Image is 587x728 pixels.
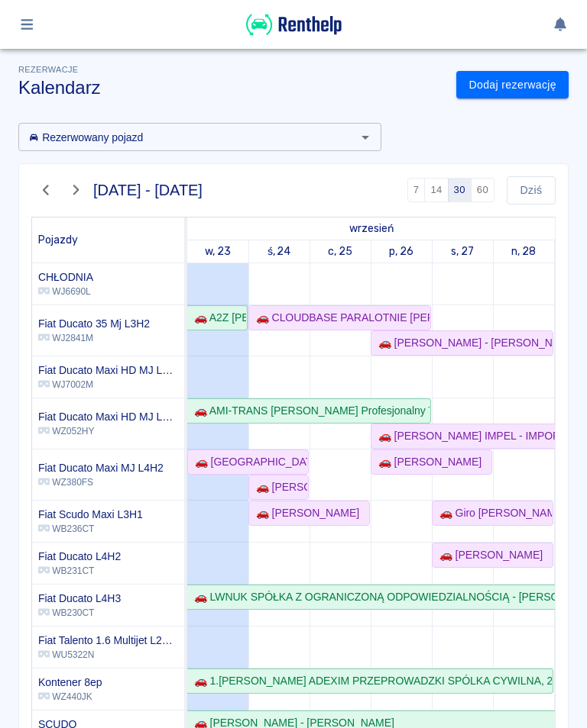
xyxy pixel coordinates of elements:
[38,675,102,690] h6: Kontener 8ep
[407,178,426,202] button: 7 dni
[38,648,178,662] p: WU5322N
[38,269,93,285] h6: CHŁODNIA
[38,316,150,331] h6: Fiat Ducato 35 Mj L3H2
[250,310,430,326] div: 🚗 CLOUDBASE PARALOTNIE [PERSON_NAME] - [PERSON_NAME]
[18,65,78,74] span: Rezerwacje
[385,240,417,263] a: 26 września 2025
[38,507,143,522] h6: Fiat Scudo Maxi L3H1
[38,234,78,246] span: Pojazdy
[38,460,164,475] h6: Fiat Ducato Maxi MJ L4H2
[250,479,307,495] div: 🚗 [PERSON_NAME] - [PERSON_NAME]
[38,606,121,620] p: WB230CT
[508,240,540,263] a: 28 września 2025
[448,178,472,202] button: 30 dni
[38,424,178,438] p: WZ052HY
[23,127,352,147] input: Wyszukaj i wybierz pojazdy...
[38,549,121,564] h6: Fiat Ducato L4H2
[38,522,143,536] p: WB236CT
[189,454,307,470] div: 🚗 [GEOGRAPHIC_DATA] S.C. [PERSON_NAME], [PERSON_NAME] - [PERSON_NAME]
[372,335,552,351] div: 🚗 [PERSON_NAME] - [PERSON_NAME]
[246,12,342,37] img: Renthelp logo
[324,240,356,263] a: 25 września 2025
[38,378,178,391] p: WJ7002M
[433,547,543,563] div: 🚗 [PERSON_NAME]
[188,403,430,419] div: 🚗 AMI-TRANS [PERSON_NAME] Profesjonalny Transport W Temperaturze Kontrolowanej - [PERSON_NAME]
[38,331,150,345] p: WJ2841M
[250,505,359,521] div: 🚗 [PERSON_NAME]
[264,240,295,263] a: 24 września 2025
[372,454,482,470] div: 🚗 [PERSON_NAME]
[93,181,203,199] h4: [DATE] - [DATE]
[38,633,178,648] h6: Fiat Talento 1.6 Multijet L2H1 Base
[38,591,121,606] h6: Fiat Ducato L4H3
[447,240,478,263] a: 27 września 2025
[38,409,178,424] h6: Fiat Ducato Maxi HD MJ L4H2
[471,178,495,202] button: 60 dni
[188,310,246,326] div: 🚗 A2Z [PERSON_NAME] - [PERSON_NAME]
[424,178,448,202] button: 14 dni
[433,505,552,521] div: 🚗 Giro [PERSON_NAME] - [PERSON_NAME]
[38,475,164,489] p: WZ380FS
[507,176,556,205] button: Dziś
[38,285,93,298] p: WJ6690L
[38,362,178,378] h6: Fiat Ducato Maxi HD MJ L4H2
[38,690,102,704] p: WZ440JK
[355,127,376,148] button: Otwórz
[246,27,342,40] a: Renthelp logo
[38,564,121,578] p: WB231CT
[201,240,235,263] a: 23 września 2025
[456,71,569,99] a: Dodaj rezerwację
[18,77,444,98] h3: Kalendarz
[345,217,397,240] a: 23 września 2025
[188,673,552,689] div: 🚗 1.[PERSON_NAME] ADEXIM PRZEPROWADZKI SPÓLKA CYWILNA, 2. ADEXIM PRZEPROWADZKI [PERSON_NAME] - [P...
